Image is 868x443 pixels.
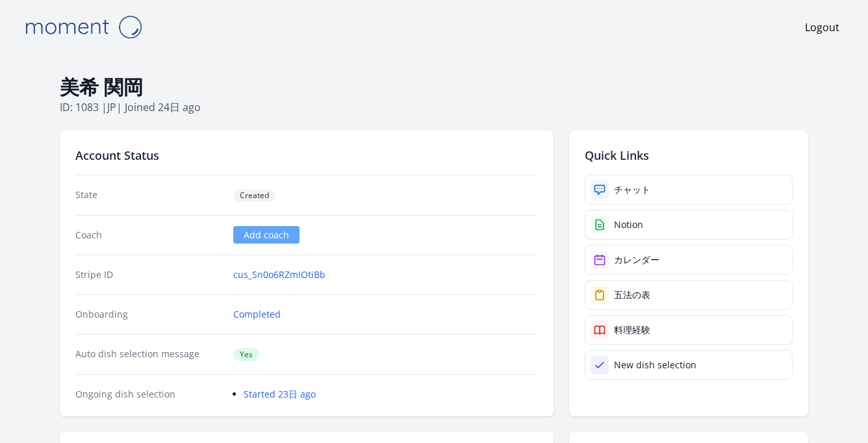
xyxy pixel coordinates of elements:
span: Yes [233,348,259,361]
a: Add coach [233,226,300,244]
dt: Stripe ID [75,268,223,281]
a: 料理経験 [585,315,793,345]
div: カレンダー [614,253,659,266]
img: Moment [18,10,148,44]
dt: Coach [75,229,223,242]
dt: State [75,188,223,202]
h2: Quick Links [585,146,793,164]
dt: Auto dish selection message [75,348,223,361]
h2: Account Status [75,146,538,164]
a: Started 23日 ago [244,388,316,400]
dt: Ongoing dish selection [75,388,223,401]
div: Notion [614,218,643,231]
dt: Onboarding [75,308,223,321]
p: ID: 1083 | | Joined 24日 ago [60,99,808,115]
a: 五法の表 [585,280,793,310]
a: Completed [233,308,281,321]
a: cus_Sn0o6RZmIOtiBb [233,268,325,281]
a: New dish selection [585,350,793,380]
div: New dish selection [614,359,696,372]
a: カレンダー [585,245,793,275]
span: Created [233,189,275,202]
span: jp [107,100,116,114]
a: Notion [585,210,793,240]
div: 料理経験 [614,323,650,336]
a: チャット [585,175,793,205]
div: 五法の表 [614,288,650,301]
h1: 美希 関岡 [60,75,808,99]
a: Logout [805,19,839,35]
div: チャット [614,183,650,196]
